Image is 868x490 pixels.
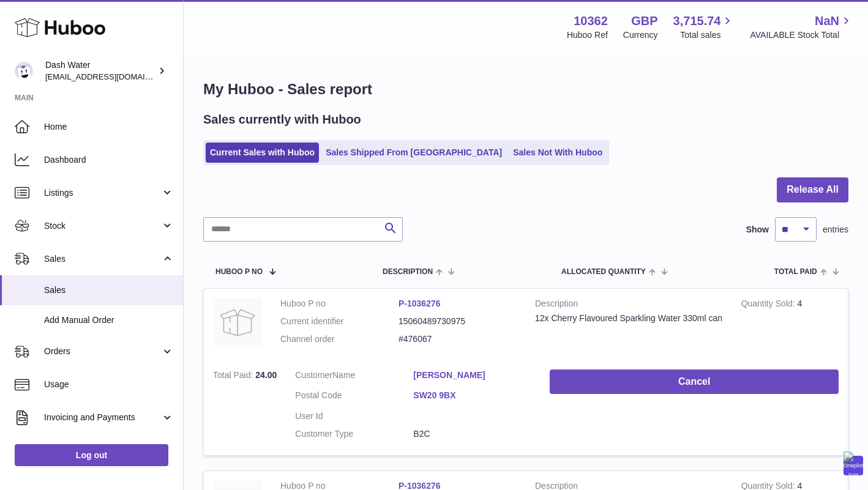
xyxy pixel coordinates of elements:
span: Description [383,268,433,276]
strong: Total Paid [213,370,255,383]
dt: Postal Code [295,390,413,404]
strong: 10362 [574,13,608,29]
span: Customer [295,370,332,380]
span: Total paid [774,268,817,276]
span: 3,715.74 [673,13,721,29]
a: P-1036276 [398,299,441,308]
div: 12x Cherry Flavoured Sparkling Water 330ml can [535,313,723,324]
a: Sales Shipped From [GEOGRAPHIC_DATA] [321,143,506,163]
span: [EMAIL_ADDRESS][DOMAIN_NAME] [45,72,180,81]
span: 24.00 [255,370,277,380]
span: NaN [815,13,839,29]
a: Current Sales with Huboo [206,143,319,163]
dd: 15060489730975 [398,316,517,327]
dt: Current identifier [280,316,398,327]
strong: GBP [631,13,657,29]
div: Currency [623,29,658,41]
span: Home [44,121,174,133]
span: Invoicing and Payments [44,412,161,423]
span: Sales [44,284,174,296]
dt: Channel order [280,333,398,345]
dt: Huboo P no [280,298,398,310]
dt: User Id [295,410,413,422]
dd: #476067 [398,333,517,345]
span: Stock [44,220,161,232]
span: Sales [44,253,161,265]
div: Huboo Ref [567,29,608,41]
h1: My Huboo - Sales report [203,80,848,99]
h2: Sales currently with Huboo [203,111,361,128]
span: Add Manual Order [44,314,174,326]
span: Listings [44,187,161,199]
span: Huboo P no [215,268,263,276]
a: NaN AVAILABLE Stock Total [750,13,853,41]
img: no-photo.jpg [213,298,262,347]
a: SW20 9BX [413,390,531,401]
dt: Name [295,369,413,384]
td: 4 [732,289,848,360]
dd: B2C [413,428,531,440]
span: Dashboard [44,154,174,166]
a: Log out [15,444,168,466]
img: bea@dash-water.com [15,62,33,80]
span: AVAILABLE Stock Total [750,29,853,41]
button: Release All [777,177,848,202]
button: Cancel [550,369,839,395]
a: Sales Not With Huboo [509,143,607,163]
div: Dash Water [45,59,155,83]
label: Show [746,224,769,236]
span: Usage [44,379,174,390]
dt: Customer Type [295,428,413,440]
span: entries [823,224,848,236]
span: Total sales [680,29,735,41]
strong: Description [535,298,723,313]
strong: Quantity Sold [741,299,798,311]
span: ALLOCATED Quantity [561,268,646,276]
a: [PERSON_NAME] [413,369,531,381]
a: 3,715.74 Total sales [673,13,735,41]
span: Orders [44,346,161,357]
